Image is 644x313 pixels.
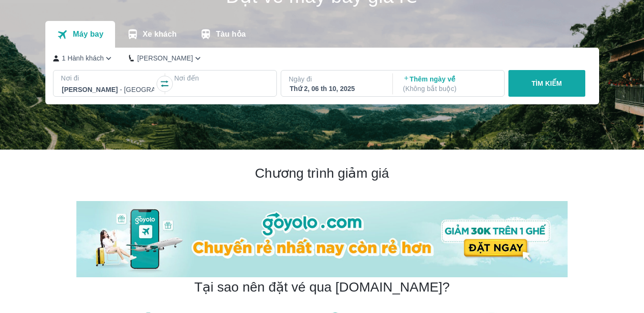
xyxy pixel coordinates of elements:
[76,165,568,182] h2: Chương trình giảm giá
[143,30,177,39] p: Xe khách
[508,70,585,97] button: TÌM KIẾM
[45,21,257,48] div: transportation tabs
[290,84,382,93] div: Thứ 2, 06 th 10, 2025
[289,74,383,84] p: Ngày đi
[403,84,496,93] p: ( Không bắt buộc )
[129,53,203,63] button: [PERSON_NAME]
[53,53,114,63] button: 1 Hành khách
[62,53,104,63] p: 1 Hành khách
[73,30,103,39] p: Máy bay
[216,30,246,39] p: Tàu hỏa
[137,53,193,63] p: [PERSON_NAME]
[61,73,156,83] p: Nơi đi
[76,201,568,277] img: banner-home
[403,74,496,93] p: Thêm ngày về
[174,73,269,83] p: Nơi đến
[531,79,562,88] p: TÌM KIẾM
[194,279,450,296] h2: Tại sao nên đặt vé qua [DOMAIN_NAME]?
